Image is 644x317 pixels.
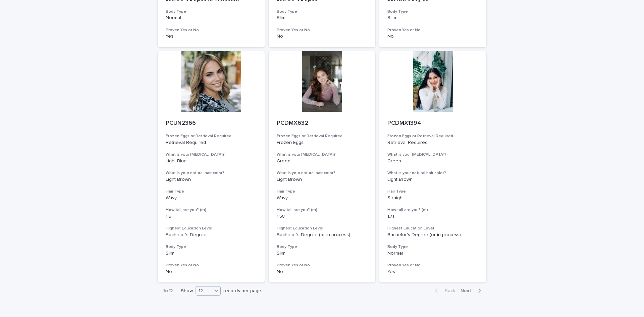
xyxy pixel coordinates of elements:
[387,232,478,238] p: Bachelor's Degree (or in process)
[277,226,368,231] h3: Highest Education Level
[387,244,478,250] h3: Body Type
[387,251,478,256] p: Normal
[277,170,368,176] h3: What is your natural hair color?
[387,226,478,231] h3: Highest Education Level
[387,195,478,201] p: Straight
[166,170,257,176] h3: What is your natural hair color?
[277,15,368,21] p: Slim
[387,263,478,268] h3: Proven Yes or No
[158,51,265,283] a: PCUN2366Frozen Eggs or Retrieval RequiredRetrieval RequiredWhat is your [MEDICAL_DATA]?Light Blue...
[269,51,376,283] a: PCDMX632Frozen Eggs or Retrieval RequiredFrozen EggsWhat is your [MEDICAL_DATA]?GreenWhat is your...
[166,177,257,182] p: Light Brown
[223,288,261,294] p: records per page
[277,9,368,14] h3: Body Type
[441,288,455,293] span: Back
[277,269,368,275] p: No
[277,207,368,213] h3: How tall are you? (m)
[430,288,458,294] button: Back
[166,251,257,256] p: Slim
[277,263,368,268] h3: Proven Yes or No
[166,28,257,33] h3: Proven Yes or No
[166,140,257,146] p: Retrieval Required
[166,34,257,39] p: Yes
[166,207,257,213] h3: How tall are you? (m)
[166,269,257,275] p: No
[277,152,368,157] h3: What is your [MEDICAL_DATA]?
[387,34,478,39] p: No
[166,263,257,268] h3: Proven Yes or No
[158,283,178,299] p: 1 of 2
[277,134,368,139] h3: Frozen Eggs or Retrieval Required
[387,140,478,146] p: Retrieval Required
[166,189,257,194] h3: Hair Type
[387,207,478,213] h3: How tall are you? (m)
[387,134,478,139] h3: Frozen Eggs or Retrieval Required
[387,28,478,33] h3: Proven Yes or No
[166,244,257,250] h3: Body Type
[379,51,486,283] a: PCDMX1394Frozen Eggs or Retrieval RequiredRetrieval RequiredWhat is your [MEDICAL_DATA]?GreenWhat...
[458,288,486,294] button: Next
[196,287,212,295] div: 12
[166,134,257,139] h3: Frozen Eggs or Retrieval Required
[277,244,368,250] h3: Body Type
[277,214,368,219] p: 1.58
[277,251,368,256] p: Slim
[387,152,478,157] h3: What is your [MEDICAL_DATA]?
[277,177,368,182] p: Light Brown
[277,34,368,39] p: No
[166,120,257,127] p: PCUN2366
[387,214,478,219] p: 1.71
[166,195,257,201] p: Wavy
[387,177,478,182] p: Light Brown
[166,214,257,219] p: 1.6
[277,189,368,194] h3: Hair Type
[166,152,257,157] h3: What is your [MEDICAL_DATA]?
[387,9,478,14] h3: Body Type
[277,158,368,164] p: Green
[277,120,368,127] p: PCDMX632
[277,140,368,146] p: Frozen Eggs
[277,195,368,201] p: Wavy
[277,232,368,238] p: Bachelor's Degree (or in process)
[166,9,257,14] h3: Body Type
[277,28,368,33] h3: Proven Yes or No
[387,170,478,176] h3: What is your natural hair color?
[166,232,257,238] p: Bachelor's Degree
[166,15,257,21] p: Normal
[387,158,478,164] p: Green
[166,158,257,164] p: Light Blue
[387,269,478,275] p: Yes
[166,226,257,231] h3: Highest Education Level
[387,189,478,194] h3: Hair Type
[387,120,478,127] p: PCDMX1394
[387,15,478,21] p: Slim
[181,288,193,294] p: Show
[461,288,475,293] span: Next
